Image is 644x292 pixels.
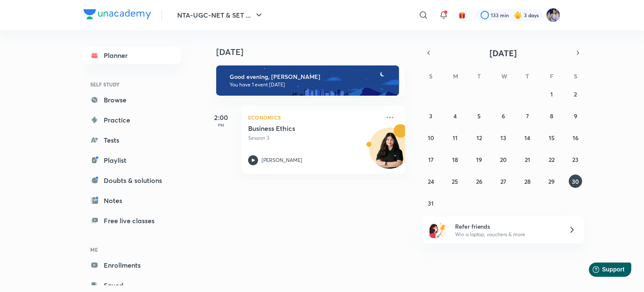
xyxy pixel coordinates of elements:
abbr: August 29, 2025 [548,177,555,185]
img: Avatar [369,132,410,172]
abbr: August 25, 2025 [452,177,458,185]
button: August 27, 2025 [497,175,510,188]
abbr: August 30, 2025 [572,177,579,185]
button: August 26, 2025 [473,175,486,188]
a: Browse [84,91,181,108]
button: August 28, 2025 [521,175,534,188]
abbr: August 14, 2025 [524,134,530,142]
button: August 6, 2025 [497,109,510,123]
a: Playlist [84,152,181,169]
abbr: August 27, 2025 [500,177,506,185]
button: August 2, 2025 [569,87,582,101]
a: Free live classes [84,212,181,229]
button: August 11, 2025 [448,131,462,144]
button: August 30, 2025 [569,175,582,188]
img: avatar [458,11,466,19]
button: August 24, 2025 [424,175,438,188]
abbr: August 16, 2025 [573,134,579,142]
img: evening [216,65,399,96]
abbr: August 7, 2025 [526,112,529,120]
abbr: Wednesday [501,72,507,80]
button: August 16, 2025 [569,131,582,144]
abbr: Saturday [574,72,577,80]
abbr: August 10, 2025 [428,134,434,142]
abbr: August 11, 2025 [453,134,458,142]
h6: Refer friends [455,222,558,231]
abbr: August 2, 2025 [574,90,577,98]
a: Tests [84,132,181,149]
abbr: August 12, 2025 [476,134,482,142]
p: Win a laptop, vouchers & more [455,231,558,238]
img: Tanya Gautam [546,8,560,22]
abbr: August 20, 2025 [500,156,507,164]
abbr: August 22, 2025 [549,156,555,164]
button: August 9, 2025 [569,109,582,123]
button: August 23, 2025 [569,153,582,166]
button: August 3, 2025 [424,109,438,123]
abbr: August 6, 2025 [502,112,505,120]
h6: Good evening, [PERSON_NAME] [230,73,392,81]
button: August 4, 2025 [448,109,462,123]
p: You have 1 event [DATE] [230,81,392,88]
button: August 10, 2025 [424,131,438,144]
button: August 31, 2025 [424,196,438,210]
p: PM [204,123,238,128]
img: Company Logo [84,9,151,19]
button: August 25, 2025 [448,175,462,188]
abbr: August 23, 2025 [573,156,579,164]
button: August 17, 2025 [424,153,438,166]
abbr: August 1, 2025 [550,90,553,98]
a: Notes [84,192,181,209]
button: August 5, 2025 [473,109,486,123]
a: Doubts & solutions [84,172,181,189]
abbr: August 18, 2025 [452,156,458,164]
abbr: August 28, 2025 [524,177,531,185]
button: August 18, 2025 [448,153,462,166]
abbr: August 31, 2025 [428,199,434,207]
abbr: Monday [453,72,458,80]
button: August 29, 2025 [545,175,558,188]
a: Enrollments [84,257,181,274]
abbr: August 9, 2025 [574,112,577,120]
abbr: August 5, 2025 [478,112,481,120]
button: [DATE] [435,47,572,59]
button: avatar [456,8,469,22]
button: August 21, 2025 [521,153,534,166]
button: August 7, 2025 [521,109,534,123]
button: August 8, 2025 [545,109,558,123]
button: August 19, 2025 [473,153,486,166]
button: August 13, 2025 [497,131,510,144]
abbr: August 24, 2025 [428,177,434,185]
button: August 20, 2025 [497,153,510,166]
img: streak [514,11,522,19]
span: [DATE] [490,47,517,59]
abbr: August 15, 2025 [549,134,555,142]
abbr: August 4, 2025 [453,112,457,120]
p: Session 3 [248,134,380,142]
button: August 15, 2025 [545,131,558,144]
h6: SELF STUDY [84,77,181,91]
a: Practice [84,112,181,128]
button: August 22, 2025 [545,153,558,166]
abbr: August 21, 2025 [525,156,530,164]
abbr: August 8, 2025 [550,112,553,120]
abbr: Tuesday [478,72,481,80]
button: NTA-UGC-NET & SET ... [172,7,269,23]
a: Planner [84,47,181,64]
abbr: August 13, 2025 [500,134,506,142]
button: August 14, 2025 [521,131,534,144]
h5: Business Ethics [248,124,353,133]
abbr: August 3, 2025 [429,112,433,120]
h5: 2:00 [204,112,238,123]
iframe: Help widget launcher [569,259,635,283]
p: Economics [248,112,380,123]
h4: [DATE] [216,47,414,57]
abbr: Sunday [429,72,433,80]
p: [PERSON_NAME] [262,156,302,164]
button: August 1, 2025 [545,87,558,101]
button: August 12, 2025 [473,131,486,144]
abbr: August 26, 2025 [476,177,482,185]
abbr: Thursday [526,72,529,80]
abbr: August 17, 2025 [428,156,434,164]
